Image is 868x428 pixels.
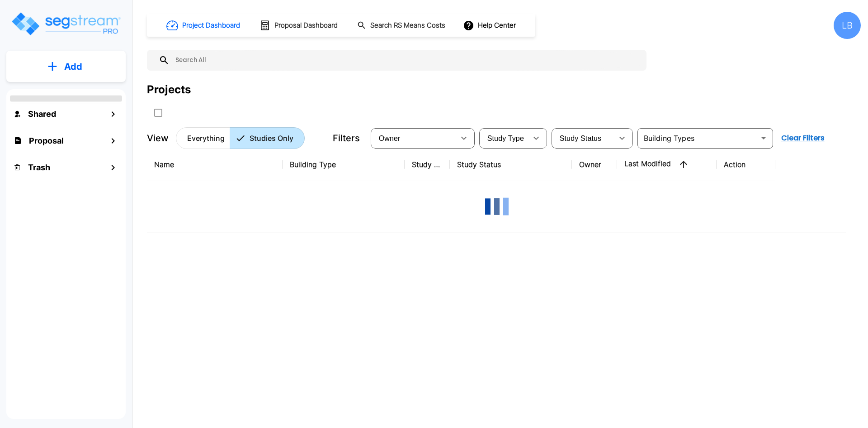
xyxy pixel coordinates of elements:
div: Select [553,125,613,151]
button: Search RS Means Costs [354,17,450,34]
div: Select [373,125,455,151]
p: Add [64,60,82,73]
th: Action [717,148,775,181]
div: Select [481,125,527,151]
th: Study Type [405,148,450,181]
p: Studies Only [250,133,293,144]
button: SelectAll [149,104,167,122]
button: Studies Only [230,127,305,149]
button: Clear Filters [778,129,828,147]
th: Study Status [450,148,572,181]
span: Study Status [560,135,602,142]
div: Platform [176,127,305,149]
th: Last Modified [617,148,717,181]
th: Owner [572,148,617,181]
h1: Proposal Dashboard [274,20,338,31]
th: Name [147,148,283,181]
div: LB [834,12,861,39]
p: Everything [187,133,225,144]
h1: Search RS Means Costs [370,20,445,31]
input: Search All [170,50,642,71]
img: Loading [479,188,515,225]
th: Building Type [283,148,405,181]
button: Open [757,132,770,144]
input: Building Types [640,132,755,144]
button: Add [6,53,126,80]
button: Project Dashboard [163,15,245,35]
h1: Proposal [29,135,64,147]
h1: Project Dashboard [182,20,240,31]
span: Owner [379,135,401,142]
button: Help Center [461,17,519,34]
img: Logo [10,11,121,37]
p: View [147,131,169,145]
span: Study Type [487,135,524,142]
button: Proposal Dashboard [256,16,343,35]
h1: Shared [28,108,56,120]
p: Filters [333,131,360,145]
h1: Trash [28,161,50,173]
button: Everything [176,127,230,149]
div: Projects [147,82,191,98]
